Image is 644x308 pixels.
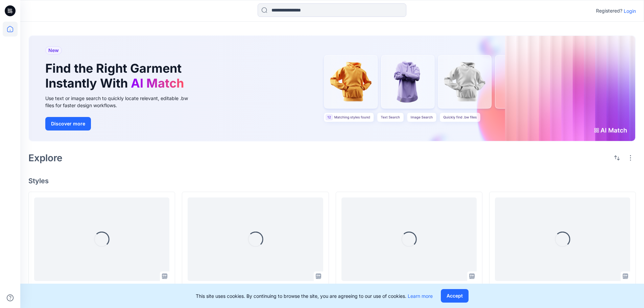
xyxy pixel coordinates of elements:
[131,76,184,91] span: AI Match
[28,177,636,185] h4: Styles
[408,293,433,299] a: Learn more
[441,289,469,303] button: Accept
[28,152,63,163] h2: Explore
[196,292,433,300] p: This site uses cookies. By continuing to browse the site, you are agreeing to our use of cookies.
[48,46,59,54] span: New
[45,95,197,109] div: Use text or image search to quickly locate relevant, editable .bw files for faster design workflows.
[45,117,91,131] button: Discover more
[596,7,622,15] p: Registered?
[45,61,187,90] h1: Find the Right Garment Instantly With
[624,7,636,15] p: Login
